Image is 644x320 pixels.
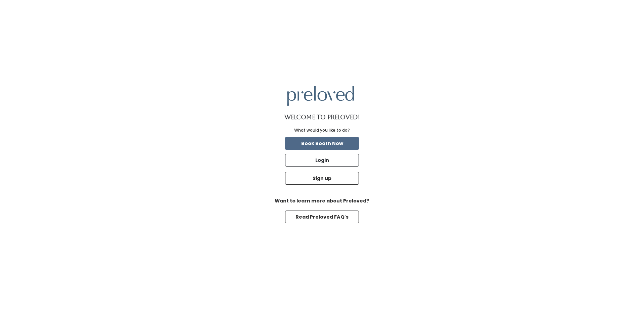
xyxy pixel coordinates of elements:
[285,137,359,150] button: Book Booth Now
[284,171,360,186] a: Sign up
[285,154,359,167] button: Login
[272,198,372,204] h6: Want to learn more about Preloved?
[287,86,354,106] img: preloved logo
[284,114,360,121] h1: Welcome to Preloved!
[294,127,350,133] div: What would you like to do?
[285,211,359,223] button: Read Preloved FAQ's
[285,172,359,185] button: Sign up
[284,152,360,168] a: Login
